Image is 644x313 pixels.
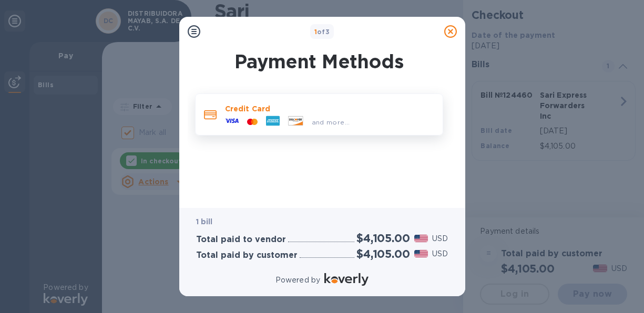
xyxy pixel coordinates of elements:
[196,235,286,245] h3: Total paid to vendor
[324,273,369,286] img: Logo
[196,251,298,260] h3: Total paid by customer
[196,217,213,226] b: 1 bill
[432,248,448,259] p: USD
[414,250,428,257] img: USD
[356,247,410,260] h2: $4,105.00
[314,28,317,36] span: 1
[275,275,320,286] p: Powered by
[225,103,434,114] p: Credit Card
[356,232,410,245] h2: $4,105.00
[314,28,330,36] b: of 3
[193,50,445,72] h1: Payment Methods
[432,233,448,244] p: USD
[414,235,428,242] img: USD
[312,118,350,126] span: and more...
